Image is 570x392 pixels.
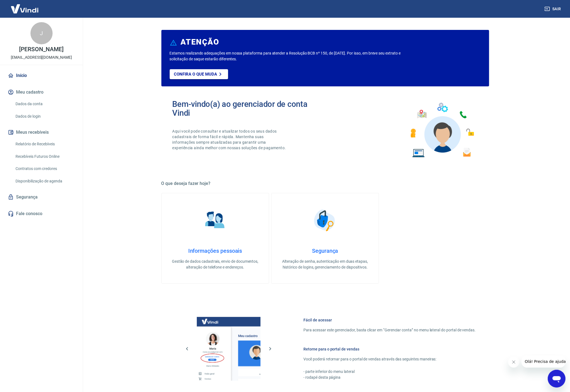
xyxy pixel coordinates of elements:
[3,4,47,8] span: Olá! Precisa de ajuda?
[304,369,476,375] p: - parte inferior do menu lateral
[304,356,476,362] p: Você poderá retornar para o portal de vendas através das seguintes maneiras:
[304,317,476,323] h6: Fácil de acessar
[548,370,566,388] iframe: Botão para abrir a janela de mensagens
[406,100,478,161] img: Imagem de um avatar masculino com diversos icones exemplificando as funcionalidades do gerenciado...
[170,50,419,62] p: Estamos realizando adequações em nossa plataforma para atender a Resolução BCB nº 150, de [DATE]....
[508,357,519,368] iframe: Fechar mensagem
[13,176,76,187] a: Disponibilização de agenda
[13,151,76,162] a: Recebíveis Futuros Online
[304,327,476,333] p: Para acessar este gerenciador, basta clicar em “Gerenciar conta” no menu lateral do portal de ven...
[161,193,269,284] a: Informações pessoaisInformações pessoaisGestão de dados cadastrais, envio de documentos, alteraçã...
[11,55,72,60] p: [EMAIL_ADDRESS][DOMAIN_NAME]
[171,259,260,270] p: Gestão de dados cadastrais, envio de documentos, alteração de telefone e endereços.
[311,207,339,234] img: Segurança
[180,39,219,45] h6: ATENÇÃO
[543,4,563,14] button: Sair
[280,247,370,254] h4: Segurança
[304,346,476,352] h6: Retorne para o portal de vendas
[280,259,370,270] p: Alteração de senha, autenticação em duas etapas, histórico de logins, gerenciamento de dispositivos.
[174,72,217,77] p: Confira o que muda
[30,22,53,44] div: J
[522,355,566,368] iframe: Mensagem da empresa
[172,100,325,117] h2: Bem-vindo(a) ao gerenciador de conta Vindi
[13,163,76,174] a: Contratos com credores
[7,86,76,98] button: Meu cadastro
[7,69,76,82] a: Início
[172,128,287,151] p: Aqui você pode consultar e atualizar todos os seus dados cadastrais de forma fácil e rápida. Mant...
[271,193,379,284] a: SegurançaSegurançaAlteração de senha, autenticação em duas etapas, histórico de logins, gerenciam...
[304,375,476,380] p: - rodapé desta página
[161,181,489,186] h5: O que deseja fazer hoje?
[201,207,229,234] img: Informações pessoais
[19,47,63,52] p: [PERSON_NAME]
[13,98,76,110] a: Dados da conta
[7,208,76,220] a: Fale conosco
[13,111,76,122] a: Dados de login
[171,247,260,254] h4: Informações pessoais
[7,0,43,17] img: Vindi
[13,138,76,150] a: Relatório de Recebíveis
[170,69,228,79] a: Confira o que muda
[197,317,261,381] img: Imagem da dashboard mostrando o botão de gerenciar conta na sidebar no lado esquerdo
[7,191,76,203] a: Segurança
[7,126,76,138] button: Meus recebíveis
